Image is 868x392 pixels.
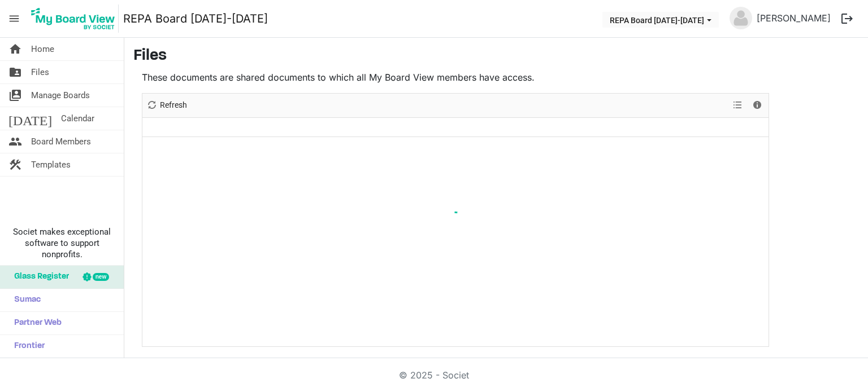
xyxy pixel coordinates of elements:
[8,61,22,83] span: folder_shared
[31,84,90,107] span: Manage Boards
[8,107,52,130] span: [DATE]
[8,38,22,60] span: home
[5,226,119,260] span: Societ makes exceptional software to support nonprofits.
[133,47,859,66] h3: Files
[835,7,859,30] button: logout
[8,84,22,107] span: switch_account
[31,130,91,153] span: Board Members
[28,5,123,33] a: My Board View Logo
[31,153,71,176] span: Templates
[31,61,49,83] span: Files
[61,107,94,130] span: Calendar
[142,71,769,84] p: These documents are shared documents to which all My Board View members have access.
[8,312,62,334] span: Partner Web
[8,153,22,176] span: construction
[8,335,45,358] span: Frontier
[93,273,109,281] div: new
[8,266,69,288] span: Glass Register
[399,369,469,381] a: © 2025 - Societ
[3,8,25,29] span: menu
[31,38,54,60] span: Home
[28,5,119,33] img: My Board View Logo
[730,7,752,29] img: no-profile-picture.svg
[8,130,22,153] span: people
[123,7,268,30] a: REPA Board [DATE]-[DATE]
[752,7,835,29] a: [PERSON_NAME]
[8,289,41,311] span: Sumac
[602,12,719,28] button: REPA Board 2025-2026 dropdownbutton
